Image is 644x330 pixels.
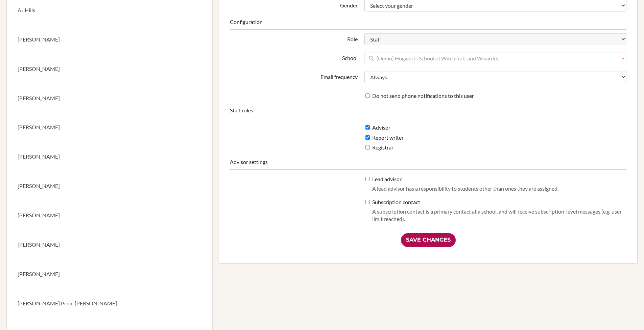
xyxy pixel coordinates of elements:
[365,175,558,196] label: Lead advisor
[7,259,212,289] a: [PERSON_NAME]
[365,144,393,152] label: Registrar
[7,54,212,84] a: [PERSON_NAME]
[7,113,212,142] a: [PERSON_NAME]
[365,124,390,132] label: Advisor
[376,52,617,64] span: (Demo) Hogwarts School of Witchcraft and Wizardry
[365,92,474,100] label: Do not send phone notifications to this user
[365,134,404,142] label: Report writer
[7,289,212,318] a: [PERSON_NAME] Prior-[PERSON_NAME]
[7,84,212,113] a: [PERSON_NAME]
[365,198,623,227] label: Subscription contact
[230,18,626,30] legend: Configuration
[365,135,370,140] input: Report writer
[365,125,370,130] input: Advisor
[7,25,212,54] a: [PERSON_NAME]
[7,171,212,201] a: [PERSON_NAME]
[401,233,456,247] input: Save Changes
[230,107,626,118] legend: Staff roles
[372,208,623,223] p: A subscription contact is a primary contact at a school, and will receive subscription-level mess...
[365,145,370,149] input: Registrar
[365,200,370,204] input: Subscription contactA subscription contact is a primary contact at a school, and will receive sub...
[372,185,558,193] p: A lead advisor has a responsibility to students other than ones they are assigned.
[365,177,370,181] input: Lead advisorA lead advisor has a responsibility to students other than ones they are assigned.
[7,201,212,230] a: [PERSON_NAME]
[7,142,212,171] a: [PERSON_NAME]
[226,33,361,43] label: Role
[230,158,626,170] legend: Advisor settings
[365,93,370,98] input: Do not send phone notifications to this user
[226,52,361,62] label: School
[226,71,361,81] label: Email frequency
[7,230,212,259] a: [PERSON_NAME]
